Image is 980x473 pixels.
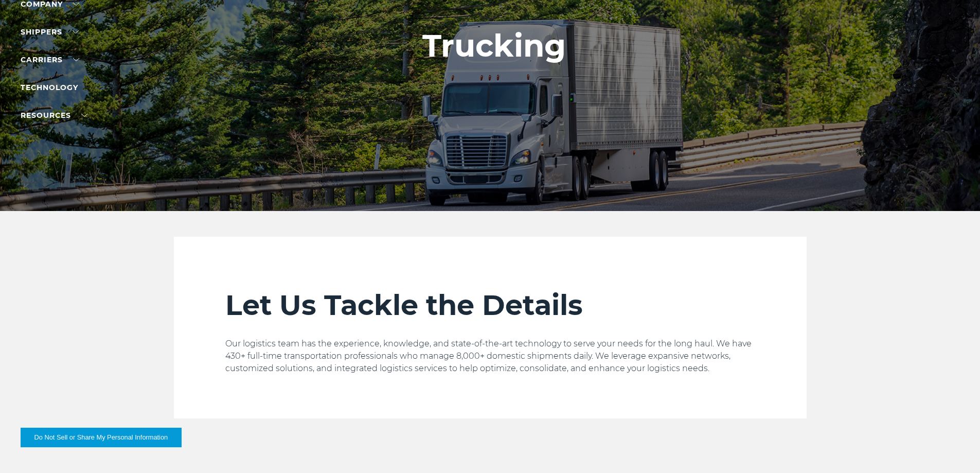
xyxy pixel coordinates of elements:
[422,28,566,63] h1: Trucking
[21,83,78,92] a: Technology
[21,428,182,447] button: Do Not Sell or Share My Personal Information
[225,288,755,322] h2: Let Us Tackle the Details
[21,55,79,64] a: Carriers
[21,111,87,120] a: RESOURCES
[225,338,755,375] p: Our logistics team has the experience, knowledge, and state-of-the-art technology to serve your n...
[21,27,79,37] a: SHIPPERS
